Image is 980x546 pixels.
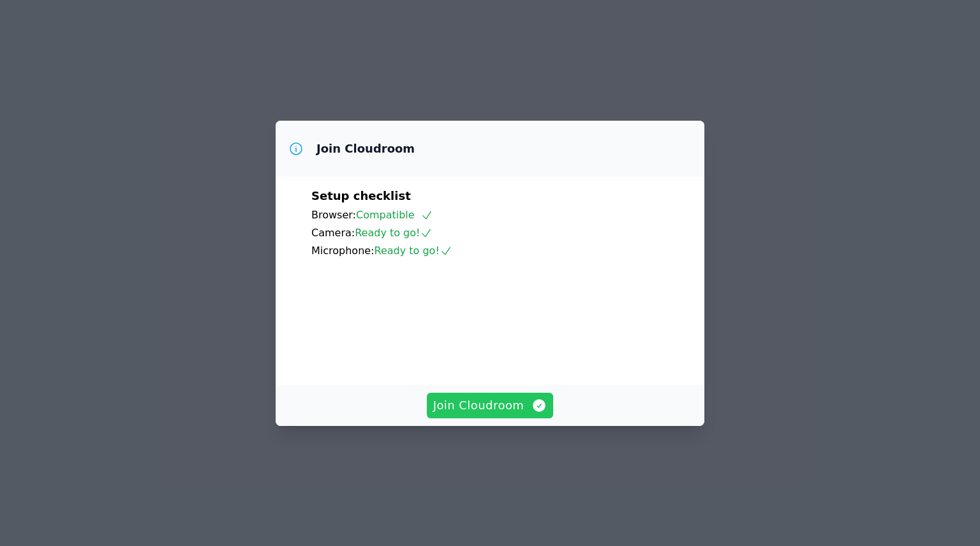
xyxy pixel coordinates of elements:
span: Microphone: [311,245,375,257]
span: Camera: [311,227,355,239]
span: Browser: [311,209,356,221]
button: Join Cloudroom [427,393,554,418]
span: Join Cloudroom [433,397,547,414]
h3: Join Cloudroom [316,141,415,156]
span: Setup checklist [311,189,411,202]
span: Ready to go! [355,227,433,239]
span: Compatible [356,209,433,221]
span: Ready to go! [375,245,452,257]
